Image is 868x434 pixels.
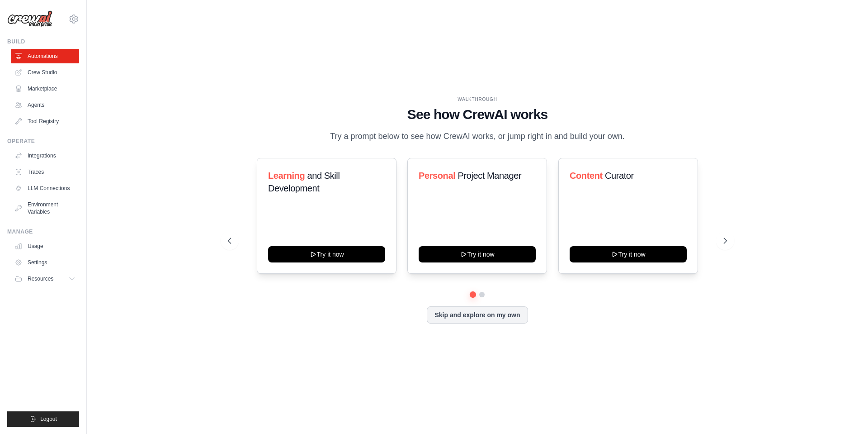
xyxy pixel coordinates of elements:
span: Curator [605,171,634,181]
a: Integrations [11,148,79,163]
button: Try it now [268,246,385,262]
a: Traces [11,165,79,179]
span: and Skill Development [268,171,340,193]
div: Manage [7,228,79,235]
span: Project Manager [458,171,522,181]
a: Usage [11,239,79,253]
span: Content [570,171,603,181]
a: LLM Connections [11,181,79,196]
span: Learning [268,171,305,181]
div: WALKTHROUGH [228,96,727,103]
div: Build [7,38,79,45]
a: Marketplace [11,81,79,96]
span: Logout [40,415,57,423]
a: Environment Variables [11,197,79,219]
a: Tool Registry [11,114,79,129]
button: Try it now [570,246,687,262]
button: Skip and explore on my own [427,306,528,324]
a: Agents [11,98,79,112]
a: Automations [11,49,79,63]
p: Try a prompt below to see how CrewAI works, or jump right in and build your own. [325,130,629,143]
img: Logo [7,10,52,28]
a: Settings [11,255,79,270]
button: Logout [7,411,79,427]
a: Crew Studio [11,65,79,80]
button: Try it now [419,246,536,262]
span: Personal [419,171,455,181]
span: Resources [28,275,53,282]
div: Operate [7,138,79,145]
h1: See how CrewAI works [228,106,727,123]
button: Resources [11,272,79,286]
